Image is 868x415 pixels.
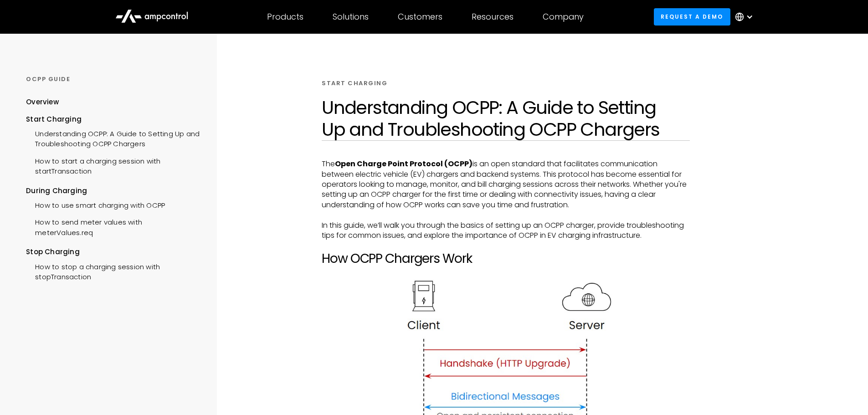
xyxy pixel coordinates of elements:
div: During Charging [26,186,200,196]
a: Overview [26,97,59,114]
div: Customers [398,12,442,22]
a: Request a demo [654,8,730,25]
a: Understanding OCPP: A Guide to Setting Up and Troubleshooting OCPP Chargers [26,124,200,152]
div: Products [267,12,303,22]
a: How to stop a charging session with stopTransaction [26,257,200,285]
div: Resources [472,12,514,22]
p: ‍ [322,210,690,220]
p: ‍ [322,241,690,251]
div: START CHARGING [322,79,387,87]
div: Stop Charging [26,247,200,257]
div: Company [543,12,584,22]
a: How to use smart charging with OCPP [26,196,165,213]
div: OCPP GUIDE [26,75,200,83]
strong: Open Charge Point Protocol (OCPP) [335,159,473,169]
p: The is an open standard that facilitates communication between electric vehicle (EV) chargers and... [322,159,690,210]
div: Solutions [333,12,369,22]
h1: Understanding OCPP: A Guide to Setting Up and Troubleshooting OCPP Chargers [322,97,690,140]
a: How to start a charging session with startTransaction [26,152,200,179]
a: How to send meter values with meterValues.req [26,213,200,240]
div: Overview [26,97,59,107]
h2: How OCPP Chargers Work [322,251,690,266]
p: In this guide, we’ll walk you through the basics of setting up an OCPP charger, provide troublesh... [322,220,690,241]
p: ‍ [322,266,690,276]
div: Start Charging [26,114,200,124]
